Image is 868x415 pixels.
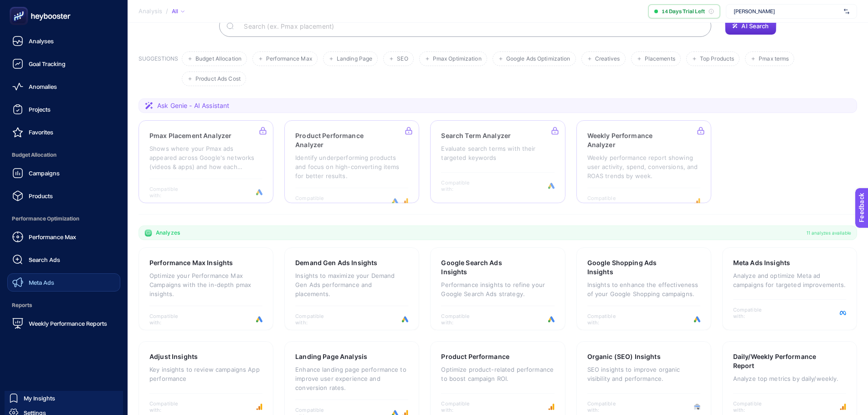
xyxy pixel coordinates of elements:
a: Campaigns [7,164,120,182]
h3: Product Performance [441,352,509,361]
span: Compatible with: [733,307,774,319]
h3: Daily/Weekly Performance Report [733,352,818,370]
span: Product Ads Cost [195,76,241,82]
a: Meta Ads InsightsAnalyze and optimize Meta ad campaigns for targeted improvements.Compatible with: [722,247,857,330]
span: My Insights [24,395,55,402]
span: Meta Ads [29,279,54,286]
p: Enhance landing page performance to improve user experience and conversion rates. [295,365,408,392]
h3: Performance Max Insights [149,258,233,267]
span: Budget Allocation [7,146,120,164]
span: AI Search [741,22,769,30]
a: Demand Gen Ads InsightsInsights to maximize your Demand Gen Ads performance and placements.Compat... [284,247,419,330]
a: Meta Ads [7,273,120,292]
a: Google Search Ads InsightsPerformance insights to refine your Google Search Ads strategy.Compatib... [430,247,565,330]
span: Analysis [139,8,162,15]
span: Placements [645,56,675,62]
h3: Landing Page Analysis [295,352,367,361]
a: Google Shopping Ads InsightsInsights to enhance the effectiveness of your Google Shopping campaig... [576,247,711,330]
span: Reports [7,296,120,314]
span: SEO [397,56,408,62]
input: Search [236,13,704,39]
p: Performance insights to refine your Google Search Ads strategy. [441,280,554,298]
a: Pmax Placement AnalyzerShows where your Pmax ads appeared across Google's networks (videos & apps... [139,120,273,203]
div: All [172,8,185,15]
h3: Organic (SEO) Insights [587,352,661,361]
a: Search Ads [7,251,120,269]
span: Feedback [5,3,35,10]
a: Favorites [7,123,120,141]
h3: SUGGESTIONS [139,55,178,86]
p: Optimize your Performance Max Campaigns with the in-depth pmax insights. [149,271,262,298]
span: Search Ads [29,256,60,263]
span: Favorites [29,128,53,136]
span: Campaigns [29,169,60,177]
a: Product Performance AnalyzerIdentify underperforming products and focus on high-converting items ... [284,120,419,203]
p: Analyze top metrics by daily/weekly. [733,374,846,383]
a: Analyses [7,32,120,50]
span: 14 Days Trial Left [662,8,705,15]
a: Goal Tracking [7,55,120,73]
span: Compatible with: [733,400,774,413]
span: Performance Optimization [7,210,120,228]
a: Products [7,187,120,205]
p: SEO insights to improve organic visibility and performance. [587,365,700,383]
a: Anomalies [7,77,120,96]
span: Goal Tracking [29,60,66,67]
span: Projects [29,106,51,113]
h3: Google Shopping Ads Insights [587,258,672,277]
span: [PERSON_NAME] [734,8,840,15]
img: svg%3e [844,7,849,16]
span: Compatible with: [587,400,628,413]
h3: Adjust Insights [149,352,198,361]
span: Anomalies [29,83,57,90]
span: Products [29,192,53,200]
span: Compatible with: [441,400,482,413]
span: Ask Genie - AI Assistant [157,101,229,110]
span: Compatible with: [587,313,628,326]
span: Budget Allocation [195,56,241,62]
span: Top Products [700,56,734,62]
span: Compatible with: [295,313,336,326]
h3: Google Search Ads Insights [441,258,525,277]
span: Creatives [595,56,620,62]
span: Google Ads Optimization [506,56,570,62]
span: Analyses [29,37,54,45]
span: 11 analyzes available [806,229,851,236]
a: Performance Max InsightsOptimize your Performance Max Campaigns with the in-depth pmax insights.C... [139,247,273,330]
a: Performance Max [7,228,120,246]
h3: Demand Gen Ads Insights [295,258,377,267]
span: Analyzes [156,229,180,236]
a: My Insights [5,391,123,405]
span: Performance Max [29,233,76,241]
button: AI Search [725,17,776,35]
p: Insights to maximize your Demand Gen Ads performance and placements. [295,271,408,298]
a: Projects [7,100,120,118]
a: Weekly Performance Reports [7,314,120,333]
h3: Meta Ads Insights [733,258,790,267]
p: Insights to enhance the effectiveness of your Google Shopping campaigns. [587,280,700,298]
span: Weekly Performance Reports [29,320,107,327]
span: / [166,7,168,15]
p: Analyze and optimize Meta ad campaigns for targeted improvements. [733,271,846,289]
span: Compatible with: [149,400,190,413]
span: Performance Max [266,56,312,62]
span: Compatible with: [149,313,190,326]
a: Search Term AnalyzerEvaluate search terms with their targeted keywordsCompatible with: [430,120,565,203]
span: Pmax Optimization [433,56,482,62]
p: Optimize product-related performance to boost campaign ROI. [441,365,554,383]
a: Weekly Performance AnalyzerWeekly performance report showing user activity, spend, conversions, a... [576,120,711,203]
span: Compatible with: [441,313,482,326]
span: Landing Page [337,56,372,62]
span: Pmax terms [759,56,789,62]
p: Key insights to review campaigns App performance [149,365,262,383]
